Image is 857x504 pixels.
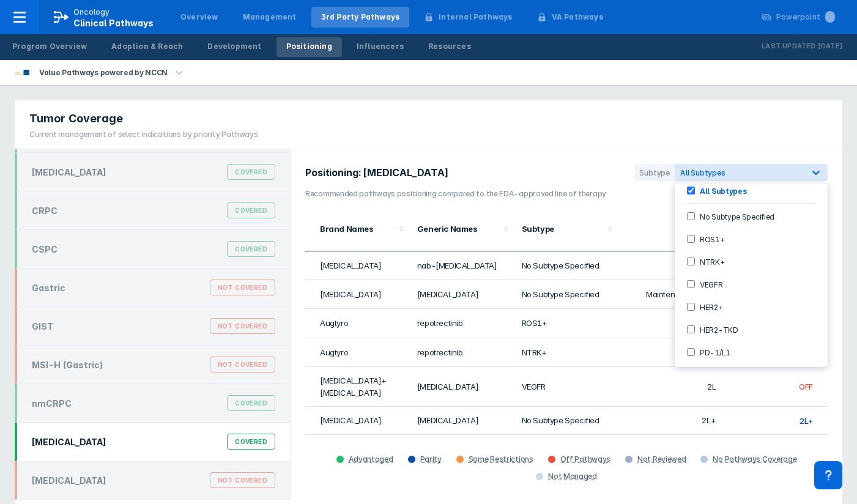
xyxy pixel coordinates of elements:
a: Overview [171,7,228,28]
div: Covered [227,164,275,180]
td: No Subtype Specified [514,407,619,435]
td: No Subtype Specified [514,280,619,309]
a: Resources [418,37,481,57]
td: 2L [618,367,723,407]
label: PD-1/L1 [695,347,730,357]
td: 1L [618,251,723,280]
div: Resources [428,41,471,52]
span: 2L+ [799,416,813,426]
a: Adoption & Reach [102,37,193,57]
td: repotrectinib [410,309,514,338]
td: 1L+ [618,309,723,338]
td: No Subtype Specified [514,251,619,280]
label: VEGFR [695,279,723,289]
span: OFF [799,382,813,391]
div: Development [207,41,261,52]
div: Positioning [286,41,332,52]
span: Clinical Pathways [73,18,154,28]
div: Covered [227,434,275,450]
td: nab-[MEDICAL_DATA] [410,251,514,280]
div: Value Pathways powered by NCCN [34,64,173,81]
div: Parity [420,454,442,464]
td: [MEDICAL_DATA] [410,280,514,309]
label: No Subtype Specified [695,211,774,221]
td: ROS1+ [514,309,619,338]
div: Subtype [634,164,675,181]
div: FDA Line [626,224,708,234]
h3: Recommended pathways positioning compared to the FDA-approved line of therapy [305,188,828,199]
div: Covered [227,241,275,257]
div: Overview [180,12,218,23]
div: Subtype [522,224,604,234]
td: Augtyro [305,309,410,338]
div: CRPC [32,206,58,216]
div: Some Restrictions [469,454,533,464]
div: Not Covered [210,357,275,372]
div: Internal Pathways [439,12,512,23]
td: NTRK+ [514,338,619,367]
div: [MEDICAL_DATA] [32,167,106,177]
div: Not Covered [210,280,275,295]
div: Program Overview [12,41,87,52]
td: VEGFR [514,367,619,407]
td: [MEDICAL_DATA]+[MEDICAL_DATA] [305,367,410,407]
div: Current management of select indications by priority Pathways [29,129,258,140]
td: [MEDICAL_DATA] [305,407,410,435]
div: [MEDICAL_DATA] [32,475,106,486]
label: NTRK+ [695,256,725,267]
div: Influencers [357,41,404,52]
div: [MEDICAL_DATA] [32,437,106,447]
div: nmCRPC [32,398,72,409]
div: Not Covered [210,318,275,334]
a: Positioning [276,37,342,57]
p: [DATE] [818,40,842,53]
td: [MEDICAL_DATA] [305,435,410,475]
td: repotrectinib [410,338,514,367]
div: GIST [32,321,53,332]
div: Advantaged [349,454,393,464]
td: Augtyro [305,338,410,367]
div: MSI-H (Gastric) [32,360,103,370]
div: Brand Names [320,224,395,234]
td: [MEDICAL_DATA] [410,367,514,407]
td: Maintenance & 2L+ [618,280,723,309]
img: value-pathways-nccn [15,70,29,76]
div: Not Covered [210,472,275,488]
div: 3rd Party Pathways [321,12,400,23]
div: Powerpoint [776,12,835,23]
div: Generic Names [417,224,500,234]
p: Last Updated: [762,40,818,53]
label: All Subtypes [695,185,746,196]
a: Development [198,37,271,57]
td: 1L+ [618,338,723,367]
div: Covered [227,395,275,411]
div: Management [243,12,297,23]
td: [MEDICAL_DATA] [305,280,410,309]
a: Management [233,7,306,28]
label: HER2-TKD [695,324,738,335]
div: CSPC [32,244,58,254]
td: 2L [618,435,723,475]
td: [MEDICAL_DATA] [305,251,410,280]
div: No Pathways Coverage [713,454,796,464]
h2: Positioning: [MEDICAL_DATA] [305,167,456,179]
div: Contact Support [814,461,842,489]
a: 3rd Party Pathways [311,7,410,28]
p: Oncology [73,7,110,18]
td: [fam-] [MEDICAL_DATA] deruxtecan [410,435,514,475]
div: Covered [227,202,275,218]
div: Adoption & Reach [111,41,183,52]
label: ROS1+ [695,234,725,244]
div: Not Reviewed [637,454,686,464]
div: Off Pathways [560,454,610,464]
span: All Subtypes [680,168,725,177]
a: Program Overview [2,37,97,57]
span: Tumor Coverage [29,111,123,126]
td: 2L+ [618,407,723,435]
td: HER2+ [514,435,619,475]
div: VA Pathways [552,12,603,23]
div: Not Managed [548,472,597,481]
label: HER2+ [695,302,723,312]
a: Influencers [347,37,414,57]
div: Gastric [32,283,65,293]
